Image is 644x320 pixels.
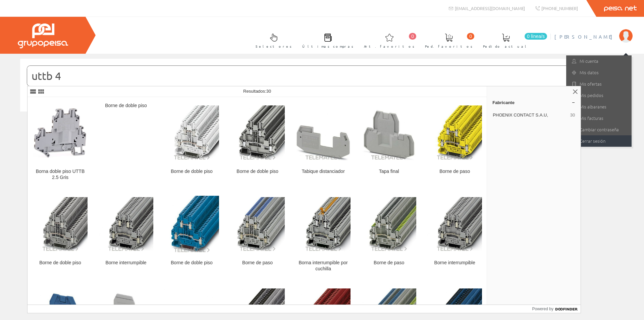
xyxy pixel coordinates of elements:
[164,196,219,253] img: Borne de doble piso
[296,28,357,52] a: Últimas compras
[296,260,351,272] div: Borna interrumpible por cuchilla
[554,33,616,40] span: [PERSON_NAME]
[427,260,482,266] div: Borne interrumpible
[99,260,153,266] div: Borne interrumpible
[290,97,356,188] a: Tabique distanciador Tabique distanciador
[356,189,422,280] a: Borne de paso Borne de paso
[99,197,153,252] img: Borne interrumpible
[427,105,482,160] img: Borne de paso
[570,112,575,118] span: 30
[362,197,416,252] img: Borne de paso
[302,43,354,50] span: Últimas compras
[525,33,547,40] span: 0 línea/s
[28,189,93,280] a: Borne de doble piso Borne de doble piso
[566,112,632,124] a: Mis facturas
[566,124,632,135] a: Cambiar contraseña
[532,306,553,312] span: Powered by
[427,197,482,252] img: Borne interrumpible
[225,189,290,280] a: Borne de paso Borne de paso
[566,135,632,147] a: Cerrar sesión
[476,28,549,52] a: 0 línea/s Pedido actual
[296,197,351,252] img: Borna interrumpible por cuchilla
[356,97,422,188] a: Tapa final Tapa final
[467,33,474,40] span: 0
[225,97,290,188] a: Borne de doble piso Borne de doble piso
[230,105,285,160] img: Borne de doble piso
[159,97,224,188] a: Borne de doble piso Borne de doble piso
[566,101,632,112] a: Mis albaranes
[487,97,581,108] a: Fabricante
[243,89,271,94] span: Resultados:
[362,169,416,175] div: Tapa final
[18,24,68,48] img: Grupo Peisa
[483,43,529,50] span: Pedido actual
[159,189,224,280] a: Borne de doble piso Borne de doble piso
[20,120,624,126] div: © Grupo Peisa
[33,260,88,266] div: Borne de doble piso
[99,103,153,109] div: Borne de doble piso
[33,197,88,252] img: Borne de doble piso
[93,189,159,280] a: Borne interrumpible Borne interrumpible
[422,189,487,280] a: Borne interrumpible Borne interrumpible
[541,5,578,11] span: [PHONE_NUMBER]
[427,169,482,175] div: Borne de paso
[249,28,295,52] a: Selectores
[27,66,600,86] input: Buscar...
[566,55,632,67] a: Mi cuenta
[566,90,632,101] a: Mis pedidos
[28,97,93,188] a: Borna doble piso UTTB 2.5 Gris Borna doble piso UTTB 2.5 Gris
[296,105,351,160] img: Tabique distanciador
[409,33,416,40] span: 0
[93,97,159,188] a: Borne de doble piso
[256,43,292,50] span: Selectores
[164,169,219,175] div: Borne de doble piso
[266,89,271,94] span: 30
[33,169,88,181] div: Borna doble piso UTTB 2.5 Gris
[364,43,415,50] span: Art. favoritos
[230,169,285,175] div: Borne de doble piso
[362,105,416,160] img: Tapa final
[422,97,487,188] a: Borne de paso Borne de paso
[164,105,219,160] img: Borne de doble piso
[290,189,356,280] a: Borna interrumpible por cuchilla Borna interrumpible por cuchilla
[230,197,285,252] img: Borne de paso
[33,107,88,159] img: Borna doble piso UTTB 2.5 Gris
[362,260,416,266] div: Borne de paso
[425,43,473,50] span: Ped. favoritos
[493,112,568,118] span: PHOENIX CONTACT S.A.U,
[296,169,351,175] div: Tabique distanciador
[566,78,632,90] a: Mis ofertas
[455,5,525,11] span: [EMAIL_ADDRESS][DOMAIN_NAME]
[554,28,633,34] a: [PERSON_NAME]
[566,67,632,78] a: Mis datos
[164,260,219,266] div: Borne de doble piso
[532,305,581,313] a: Powered by
[230,260,285,266] div: Borne de paso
